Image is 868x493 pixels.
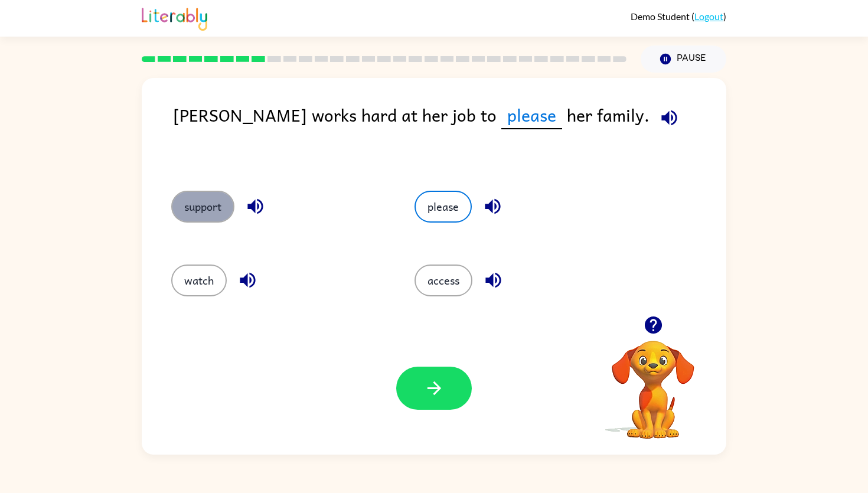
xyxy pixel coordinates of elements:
[415,191,472,223] button: please
[641,45,726,73] button: Pause
[594,322,712,440] video: Your browser must support playing .mp4 files to use Literably. Please try using another browser.
[501,102,562,129] span: please
[171,265,227,296] button: watch
[631,11,691,22] span: Demo Student
[173,102,726,167] div: [PERSON_NAME] works hard at her job to her family.
[142,5,207,31] img: Literably
[694,11,723,22] a: Logout
[631,11,726,22] div: ( )
[415,265,472,296] button: access
[171,191,234,223] button: support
